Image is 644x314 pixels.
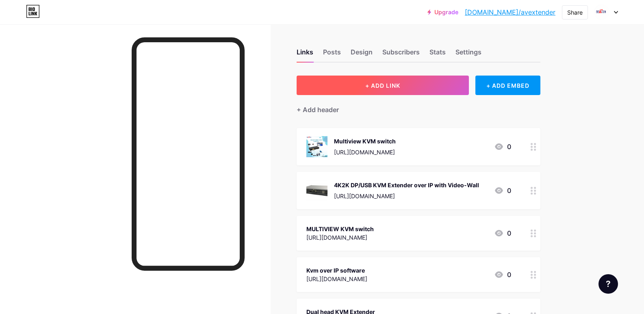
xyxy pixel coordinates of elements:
[297,76,469,95] button: + ADD LINK
[567,8,583,17] div: Share
[334,181,479,189] div: 4K2K DP/USB KVM Extender over IP with Video-Wall
[494,228,511,238] div: 0
[365,82,400,89] span: + ADD LINK
[306,233,374,242] div: [URL][DOMAIN_NAME]
[594,4,609,20] img: avextender
[475,76,540,95] div: + ADD EMBED
[382,47,420,62] div: Subscribers
[323,47,341,62] div: Posts
[429,47,446,62] div: Stats
[494,270,511,279] div: 0
[334,148,396,156] div: [URL][DOMAIN_NAME]
[334,137,396,145] div: Multiview KVM switch
[455,47,481,62] div: Settings
[297,47,313,62] div: Links
[306,180,327,201] img: 4K2K DP/USB KVM Extender over IP with Video-Wall
[494,186,511,195] div: 0
[465,7,555,17] a: [DOMAIN_NAME]/avextender
[306,225,374,233] div: MULTIVIEW KVM switch
[494,142,511,152] div: 0
[306,275,367,283] div: [URL][DOMAIN_NAME]
[427,9,458,15] a: Upgrade
[297,105,339,115] div: + Add header
[334,192,479,200] div: [URL][DOMAIN_NAME]
[306,136,327,157] img: Multiview KVM switch
[351,47,373,62] div: Design
[306,266,367,275] div: Kvm over IP software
